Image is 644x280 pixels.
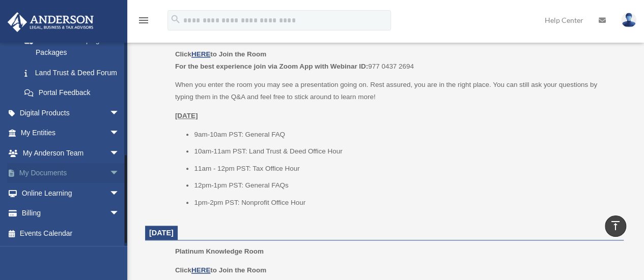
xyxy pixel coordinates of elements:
span: arrow_drop_down [109,203,130,224]
span: arrow_drop_down [109,103,130,123]
p: 977 0437 2694 [175,48,617,72]
span: arrow_drop_down [109,123,130,144]
img: Anderson Advisors Platinum Portal [5,12,97,32]
b: For the best experience join via Zoom App with Webinar ID: [175,63,368,70]
a: Online Learningarrow_drop_down [7,183,135,203]
li: 10am-11am PST: Land Trust & Deed Office Hour [194,145,617,158]
i: vertical_align_top [609,220,622,232]
u: [DATE] [175,112,198,119]
a: Digital Productsarrow_drop_down [7,103,135,123]
span: Platinum Knowledge Room [175,247,264,255]
a: vertical_align_top [605,215,626,237]
i: search [170,14,181,25]
li: 12pm-1pm PST: General FAQs [194,179,617,192]
span: arrow_drop_down [109,143,130,164]
span: arrow_drop_down [109,183,130,204]
a: Events Calendar [7,223,135,243]
a: HERE [191,266,210,274]
a: Portal Feedback [14,83,135,103]
b: Click to Join the Room [175,266,266,274]
li: 11am - 12pm PST: Tax Office Hour [194,163,617,175]
a: HERE [191,50,210,58]
a: Land Trust & Deed Forum [14,63,135,83]
b: Click to Join the Room [175,50,266,58]
img: User Pic [621,13,636,27]
a: Tax & Bookkeeping Packages [14,30,135,63]
a: My Anderson Teamarrow_drop_down [7,143,135,163]
li: 1pm-2pm PST: Nonprofit Office Hour [194,197,617,209]
a: menu [137,18,150,26]
a: Billingarrow_drop_down [7,203,135,224]
li: 9am-10am PST: General FAQ [194,129,617,141]
p: When you enter the room you may see a presentation going on. Rest assured, you are in the right p... [175,79,617,103]
i: menu [137,14,150,26]
span: [DATE] [149,229,174,237]
a: My Documentsarrow_drop_down [7,163,135,183]
a: My Entitiesarrow_drop_down [7,123,135,143]
span: arrow_drop_down [109,163,130,184]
